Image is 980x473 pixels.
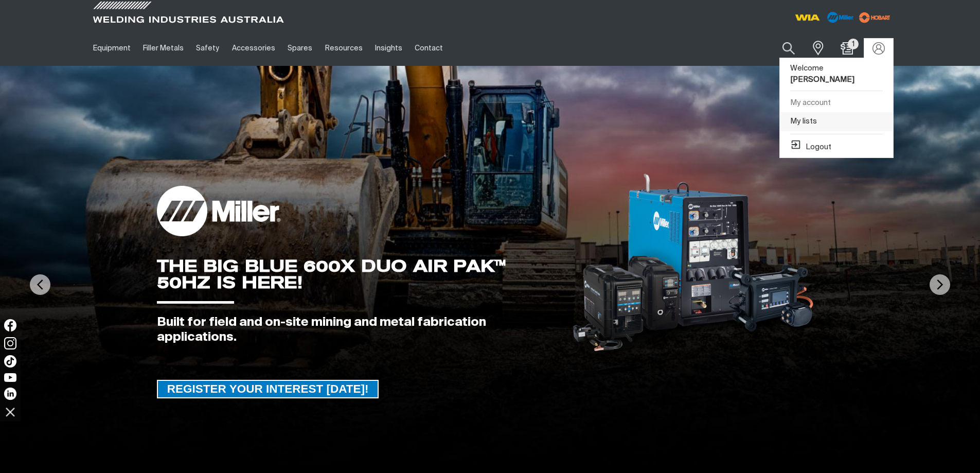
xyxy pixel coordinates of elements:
div: THE BIG BLUE 600X DUO AIR PAK™ 50HZ IS HERE! [157,258,556,291]
b: [PERSON_NAME] [790,76,854,83]
span: Welcome [790,64,854,84]
img: LinkedIn [4,388,16,400]
button: Logout [790,139,831,151]
a: Spares [281,30,318,66]
a: Insights [369,30,408,66]
a: Resources [318,30,368,66]
img: Instagram [4,337,16,349]
div: Built for field and on-site mining and metal fabrication applications. [157,315,556,345]
a: Contact [408,30,449,66]
nav: Main [87,30,692,66]
a: Safety [190,30,225,66]
img: hide socials [2,403,19,421]
img: TikTok [4,355,16,367]
img: NextArrow [930,274,950,295]
a: REGISTER YOUR INTEREST TODAY! [157,380,379,398]
img: PrevArrow [30,274,50,295]
a: My account [780,94,893,113]
span: REGISTER YOUR INTEREST [DATE]! [158,380,378,398]
a: My lists [780,112,893,131]
input: Product name or item number... [758,36,806,60]
a: Equipment [87,30,137,66]
button: Search products [771,36,806,60]
a: Filler Metals [137,30,190,66]
img: miller [856,10,894,25]
a: Accessories [226,30,281,66]
img: YouTube [4,373,16,382]
img: Facebook [4,319,16,331]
